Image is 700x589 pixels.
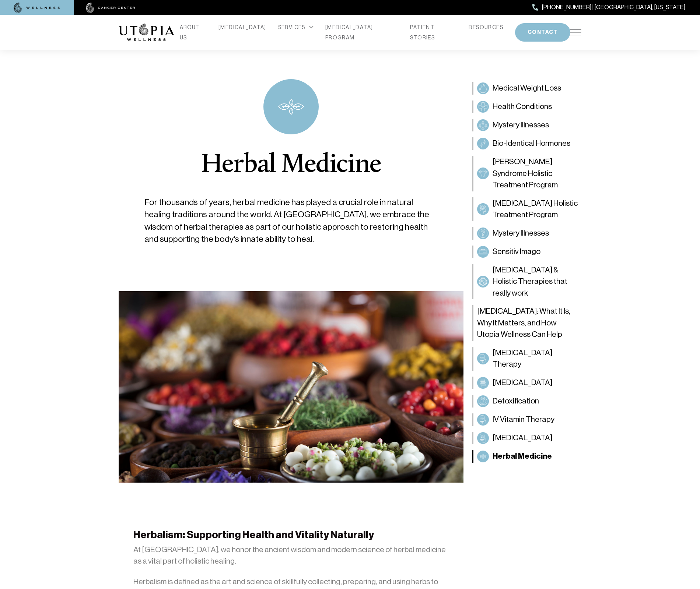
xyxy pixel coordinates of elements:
[542,3,685,12] span: [PHONE_NUMBER] | [GEOGRAPHIC_DATA], [US_STATE]
[278,99,304,115] img: icon
[532,3,685,12] a: [PHONE_NUMBER] | [GEOGRAPHIC_DATA], [US_STATE]
[325,22,399,43] a: [MEDICAL_DATA] PROGRAM
[515,23,570,42] button: CONTACT
[472,100,581,113] a: Health ConditionsHealth Conditions
[472,377,581,389] a: Colon Therapy[MEDICAL_DATA]
[14,3,60,13] img: wellness
[472,119,581,131] a: Mystery IllnessesMystery Illnesses
[133,529,374,541] strong: Herbalism: Supporting Health and Vitality Naturally
[472,305,581,341] a: [MEDICAL_DATA]: What It Is, Why It Matters, and How Utopia Wellness Can Help
[472,450,581,463] a: Herbal MedicineHerbal Medicine
[479,452,487,461] img: Herbal Medicine
[472,137,581,150] a: Bio-Identical HormonesBio-Identical Hormones
[493,156,578,191] span: [PERSON_NAME] Syndrome Holistic Treatment Program
[479,169,487,178] img: Sjögren’s Syndrome Holistic Treatment Program
[493,377,552,389] span: [MEDICAL_DATA]
[469,22,503,32] a: RESOURCES
[493,246,540,258] span: Sensitiv Imago
[119,24,174,41] img: logo
[493,101,552,113] span: Health Conditions
[86,3,135,13] img: cancer center
[472,197,581,221] a: Dementia Holistic Treatment Program[MEDICAL_DATA] Holistic Treatment Program
[180,22,207,43] a: ABOUT US
[493,347,578,370] span: [MEDICAL_DATA] Therapy
[119,291,463,483] img: Herbal Medicine
[472,395,581,408] a: DetoxificationDetoxification
[479,434,487,442] img: Chelation Therapy
[493,82,561,94] span: Medical Weight Loss
[472,347,581,371] a: Peroxide Therapy[MEDICAL_DATA] Therapy
[570,29,581,35] img: icon-hamburger
[472,413,581,426] a: IV Vitamin TherapyIV Vitamin Therapy
[493,138,570,149] span: Bio-Identical Hormones
[472,432,581,444] a: Chelation Therapy[MEDICAL_DATA]
[479,205,487,214] img: Dementia Holistic Treatment Program
[278,22,314,32] div: SERVICES
[410,22,457,43] a: PATIENT STORIES
[493,395,539,407] span: Detoxification
[472,227,581,240] a: Mystery IllnessesMystery Illnesses
[477,306,578,341] span: [MEDICAL_DATA]: What It Is, Why It Matters, and How Utopia Wellness Can Help
[493,119,549,131] span: Mystery Illnesses
[479,378,487,387] img: Colon Therapy
[472,264,581,300] a: Long COVID & Holistic Therapies that really work[MEDICAL_DATA] & Holistic Therapies that really work
[479,247,487,256] img: Sensitiv Imago
[479,139,487,148] img: Bio-Identical Hormones
[133,544,449,567] p: At [GEOGRAPHIC_DATA], we honor the ancient wisdom and modern science of herbal medicine as a vita...
[493,414,554,426] span: IV Vitamin Therapy
[479,277,487,286] img: Long COVID & Holistic Therapies that really work
[479,415,487,424] img: IV Vitamin Therapy
[144,196,438,245] p: For thousands of years, herbal medicine has played a crucial role in natural healing traditions a...
[472,246,581,258] a: Sensitiv ImagoSensitiv Imago
[493,198,578,221] span: [MEDICAL_DATA] Holistic Treatment Program
[493,451,552,462] span: Herbal Medicine
[493,264,578,299] span: [MEDICAL_DATA] & Holistic Therapies that really work
[472,82,581,95] a: Medical Weight LossMedical Weight Loss
[493,228,549,239] span: Mystery Illnesses
[493,432,552,444] span: [MEDICAL_DATA]
[479,121,487,130] img: Mystery Illnesses
[201,152,381,179] h1: Herbal Medicine
[479,102,487,111] img: Health Conditions
[472,156,581,191] a: Sjögren’s Syndrome Holistic Treatment Program[PERSON_NAME] Syndrome Holistic Treatment Program
[479,354,487,363] img: Peroxide Therapy
[479,397,487,406] img: Detoxification
[479,229,487,238] img: Mystery Illnesses
[218,22,266,32] a: [MEDICAL_DATA]
[479,84,487,93] img: Medical Weight Loss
